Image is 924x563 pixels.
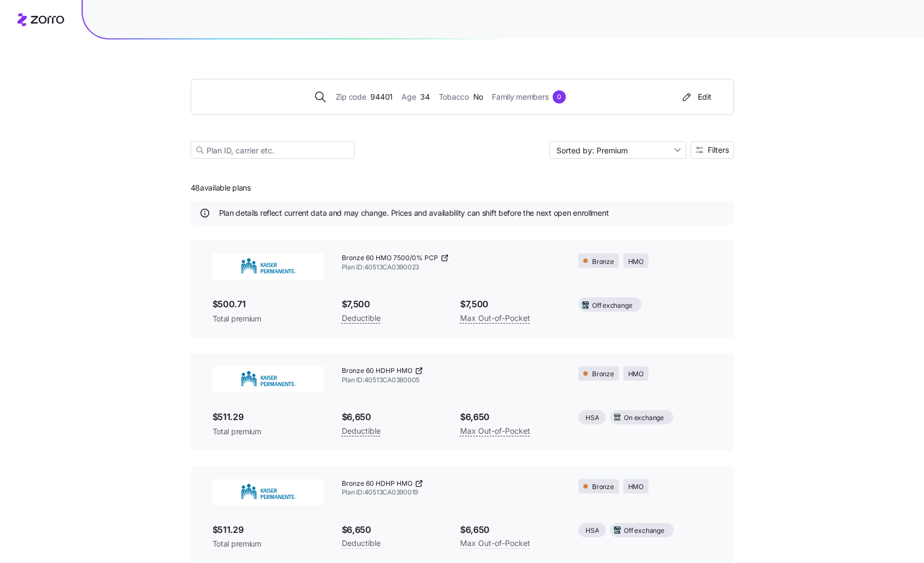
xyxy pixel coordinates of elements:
[592,301,632,311] span: Off exchange
[342,410,443,424] span: $6,650
[213,313,324,324] span: Total premium
[342,488,561,497] span: Plan ID: 40513CA0390019
[342,376,561,385] span: Plan ID: 40513CA0380005
[492,91,548,103] span: Family members
[460,410,561,424] span: $6,650
[624,413,663,423] span: On exchange
[460,424,530,438] span: Max Out-of-Pocket
[342,424,381,438] span: Deductible
[708,146,729,154] span: Filters
[370,91,393,103] span: 94401
[342,254,438,263] span: Bronze 60 HMO 7500/0% PCP
[676,88,716,106] button: Edit
[342,523,443,537] span: $6,650
[460,537,530,550] span: Max Out-of-Pocket
[342,366,412,376] span: Bronze 60 HDHP HMO
[473,91,483,103] span: No
[191,182,251,193] span: 48 available plans
[592,369,614,380] span: Bronze
[460,297,561,311] span: $7,500
[213,297,324,311] span: $500.71
[342,479,412,489] span: Bronze 60 HDHP HMO
[680,91,711,102] div: Edit
[628,257,644,267] span: HMO
[628,369,644,380] span: HMO
[213,254,324,280] img: Kaiser Permanente
[592,482,614,492] span: Bronze
[401,91,416,103] span: Age
[549,141,686,159] input: Sort by
[342,297,443,311] span: $7,500
[592,257,614,267] span: Bronze
[586,526,599,536] span: HSA
[460,523,561,537] span: $6,650
[460,312,530,325] span: Max Out-of-Pocket
[213,538,324,549] span: Total premium
[213,479,324,505] img: Kaiser Permanente
[553,90,566,104] div: 0
[213,523,324,537] span: $511.29
[586,413,599,423] span: HSA
[213,426,324,437] span: Total premium
[691,141,734,159] button: Filters
[342,312,381,325] span: Deductible
[624,526,664,536] span: Off exchange
[342,537,381,550] span: Deductible
[219,208,609,219] span: Plan details reflect current data and may change. Prices and availability can shift before the ne...
[191,141,355,159] input: Plan ID, carrier etc.
[336,91,366,103] span: Zip code
[420,91,429,103] span: 34
[213,410,324,424] span: $511.29
[342,263,561,272] span: Plan ID: 40513CA0390023
[439,91,469,103] span: Tobacco
[628,482,644,492] span: HMO
[213,366,324,393] img: Kaiser Permanente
